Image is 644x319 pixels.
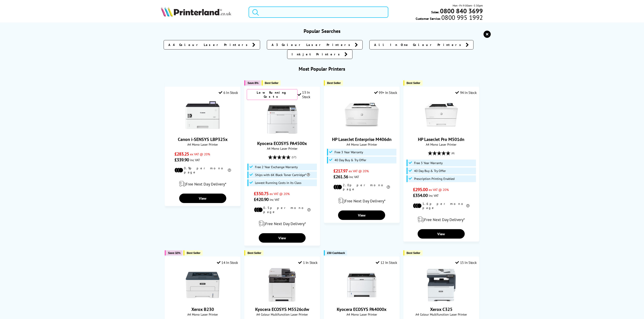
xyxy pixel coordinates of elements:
span: Best Seller [187,251,200,255]
button: Best Seller [403,80,423,86]
span: £354.00 [413,192,428,198]
span: Save 32% [168,251,180,255]
div: 6 In Stock [219,90,238,95]
span: £283.25 [174,151,189,157]
span: (17) [292,153,296,161]
img: Xerox C325 [424,268,458,302]
a: 0800 840 3699 [440,9,483,13]
span: £420.90 [254,197,269,202]
span: ex VAT @ 20% [190,152,210,156]
li: 2.0p per mono page [333,183,390,191]
div: 13 In Stock [298,90,318,99]
span: £261.56 [333,174,348,180]
button: Best Seller [324,80,343,86]
h3: Most Popular Printers [161,66,483,72]
a: HP LaserJet Pro M501dn [424,128,458,133]
span: Inkjet Printers [292,52,342,57]
li: 0.5p per mono page [254,206,311,214]
span: A4 Mono Laser Printer [247,146,318,151]
a: Xerox B230 [191,306,214,312]
span: A3 Colour Laser Printers [272,43,353,47]
a: Xerox C325 [424,298,458,303]
span: inc VAT [190,158,200,162]
a: View [179,194,226,203]
img: HP LaserJet Enterprise M406dn [345,98,379,132]
img: Kyocera ECOSYS M5526cdw [265,268,299,302]
div: 99+ In Stock [374,90,397,95]
span: ex VAT @ 20% [349,169,369,173]
a: Kyocera ECOSYS PA4500x [265,132,299,137]
button: Best Seller [262,80,281,86]
a: HP LaserJet Enterprise M406dn [345,128,379,133]
span: A4 Mono Laser Printer [326,142,397,147]
span: A4 Mono Laser Printer [167,142,238,147]
span: Best Seller [407,251,420,255]
a: View [418,229,465,239]
a: Kyocera ECOSYS M5526cdw [265,298,299,303]
img: Kyocera ECOSYS PA4000x [345,268,379,302]
a: View [338,210,385,220]
span: inc VAT [429,193,439,198]
span: £350.75 [254,191,269,197]
span: ex VAT @ 20% [429,188,449,192]
a: Xerox C325 [430,306,452,312]
span: A4 Mono Laser Printer [406,142,477,147]
div: 94 In Stock [455,90,477,95]
div: modal_delivery [247,217,318,230]
span: Best Seller [407,81,420,85]
a: A4 Colour Laser Printers [164,40,260,50]
span: All In One Colour Printers [374,43,463,47]
a: Canon i-SENSYS LBP325x [178,136,228,142]
div: 14 In Stock [217,260,238,265]
a: Kyocera ECOSYS PA4000x [337,306,387,312]
a: Canon i-SENSYS LBP325x [186,128,220,133]
span: Customer Service: [416,15,483,21]
span: £295.00 [413,187,428,192]
a: Kyocera ECOSYS PA4500x [257,140,307,146]
h3: Popular Searches [161,28,483,34]
span: 40 Day Buy & Try Offer [414,169,446,173]
a: Xerox B230 [186,298,220,303]
span: Free 2 Year Exchange Warranty [255,165,298,169]
a: View [259,233,306,243]
span: Best Seller [265,81,279,85]
span: ex VAT @ 20% [270,192,290,196]
span: Prescription Printing Enabled [414,177,455,181]
a: Inkjet Printers [287,50,353,59]
span: Mon - Fri 9:00am - 5:30pm [453,3,483,8]
li: 1.6p per mono page [413,202,470,210]
button: £50 Cashback [324,250,347,256]
img: Canon i-SENSYS LBP325x [186,98,220,132]
span: £50 Cashback [327,251,345,255]
span: 0800 995 1992 [441,15,483,20]
span: Lowest Running Costs in its Class [255,181,301,185]
a: All In One Colour Printers [369,40,474,50]
button: Best Seller [183,250,203,256]
div: modal_delivery [167,178,238,190]
a: Kyocera ECOSYS PA4000x [345,298,379,303]
input: Search product o [249,7,388,18]
span: £339.90 [174,157,189,163]
img: Kyocera ECOSYS PA4500x [265,102,299,136]
span: A4 Colour Multifunction Laser Printer [406,312,477,317]
img: HP LaserJet Pro M501dn [424,98,458,132]
img: Xerox B230 [186,268,220,302]
a: Printerland Logo [161,7,243,18]
button: Save 8% [244,80,261,86]
button: Save 32% [165,250,183,256]
div: 15 In Stock [455,260,477,265]
span: Save 8% [248,81,258,85]
div: modal_delivery [326,195,397,207]
div: 12 In Stock [376,260,397,265]
span: 40 Day Buy & Try Offer [335,158,366,162]
span: A4 Mono Laser Printer [326,312,397,317]
span: Ships with 6K Black Toner Cartridge* [255,173,310,177]
b: 0800 840 3699 [440,7,483,15]
div: modal_delivery [406,213,477,226]
span: Best Seller [327,81,341,85]
a: A3 Colour Laser Printers [267,40,363,50]
button: Best Seller [244,250,264,256]
span: A4 Colour Laser Printers [168,43,250,47]
span: A4 Colour Multifunction Laser Printer [247,312,318,317]
div: Low Running Costs [247,89,298,100]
